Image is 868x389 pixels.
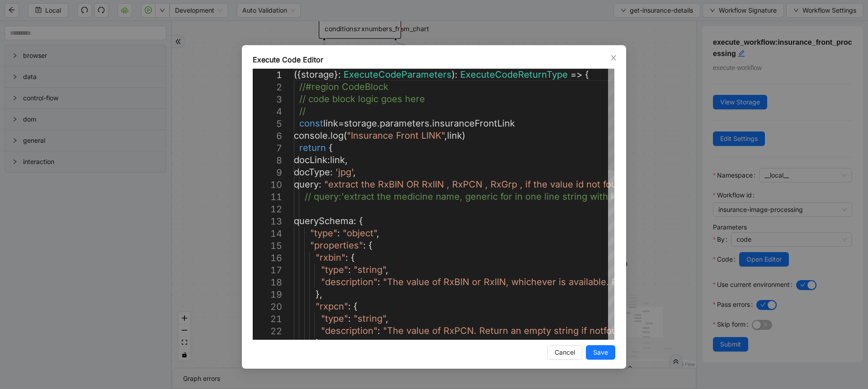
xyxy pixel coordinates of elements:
div: 14 [253,228,282,240]
span: }: [334,69,341,80]
span: . [328,130,330,141]
span: Cancel [555,347,575,357]
span: ( [344,130,347,141]
span: , [386,264,388,275]
span: , [345,155,348,165]
span: le. Return an empty string if not found." [599,277,769,287]
span: const [299,118,323,129]
div: 17 [253,264,282,277]
span: { [354,301,358,312]
span: link [323,118,338,129]
span: : [348,313,351,324]
div: 3 [253,94,282,106]
span: { [585,69,589,80]
span: "string" [354,264,386,275]
span: "string" [354,313,386,324]
span: "object" [343,228,377,239]
span: "extract the RxBIN OR RxIIN , RxPCN , RxGrp , if t [324,179,537,190]
button: Close [609,53,618,63]
span: link [330,155,345,165]
span: // [299,106,306,117]
span: parameters [380,118,429,129]
div: 23 [253,337,282,350]
div: 19 [253,289,282,301]
span: insuranceFrontLink [432,118,515,129]
div: 8 [253,155,282,167]
div: 4 [253,106,282,118]
div: 13 [253,216,282,228]
span: , [353,167,356,178]
span: docLink [294,155,327,165]
div: 2 [253,81,282,94]
span: // code block logic goes here [299,94,425,104]
span: "type" [310,228,337,239]
div: 21 [253,313,282,325]
div: 6 [253,130,282,142]
span: Save [593,347,608,357]
button: Save [586,345,615,360]
span: "description" [321,277,377,287]
div: 12 [253,203,282,216]
div: 22 [253,325,282,337]
span: found." [604,325,634,336]
span: : [348,301,351,312]
span: : [363,240,366,251]
span: "rxbin" [316,252,345,263]
span: : [330,167,333,178]
span: : [377,277,380,287]
span: . [429,118,432,129]
span: "The value of RxPCN. Return an empty string if not [383,325,604,336]
span: "type" [321,313,348,324]
span: ExecuteCodeReturnType [460,69,568,80]
span: ) [462,130,465,141]
span: : [337,228,340,239]
button: Cancel [547,345,582,360]
div: 5 [253,118,282,130]
span: : [354,216,356,226]
span: he value id not found return empty string , in one [537,179,749,190]
span: : [327,155,330,165]
span: "The value of RxBIN or RxIIN, whichever is availab [383,277,599,287]
div: 15 [253,240,282,252]
span: storage [301,69,334,80]
span: "properties" [310,240,363,251]
span: storage [344,118,377,129]
span: => [571,69,582,80]
span: : [319,179,321,190]
span: close [610,54,617,61]
span: link [447,130,462,141]
span: , [444,130,447,141]
span: ExecuteCodeParameters [344,69,452,80]
div: 18 [253,277,282,289]
span: "description" [321,325,377,336]
div: 11 [253,191,282,203]
div: 7 [253,142,282,155]
span: "type" [321,264,348,275]
span: , [377,228,379,239]
div: 10 [253,179,282,191]
span: . [377,118,380,129]
span: { [359,216,363,226]
div: 9 [253,167,282,179]
span: }, [316,289,322,300]
div: Execute Code Editor [253,54,615,65]
span: "Insurance Front LINK" [347,130,444,141]
span: log [330,130,344,141]
span: : [377,325,380,336]
span: , [386,313,388,324]
span: }, [316,337,322,348]
span: { [329,142,333,153]
span: = [338,118,344,129]
span: 'jpg' [335,167,353,178]
div: 20 [253,301,282,313]
span: // query:'extract the medicine name, generic for i [305,191,517,202]
div: 16 [253,252,282,264]
span: : [345,252,348,263]
span: docType [294,167,330,178]
span: "rxpcn" [316,301,348,312]
span: { [368,240,373,251]
div: 1 [253,69,282,81]
span: return [299,142,326,153]
span: query [294,179,319,190]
